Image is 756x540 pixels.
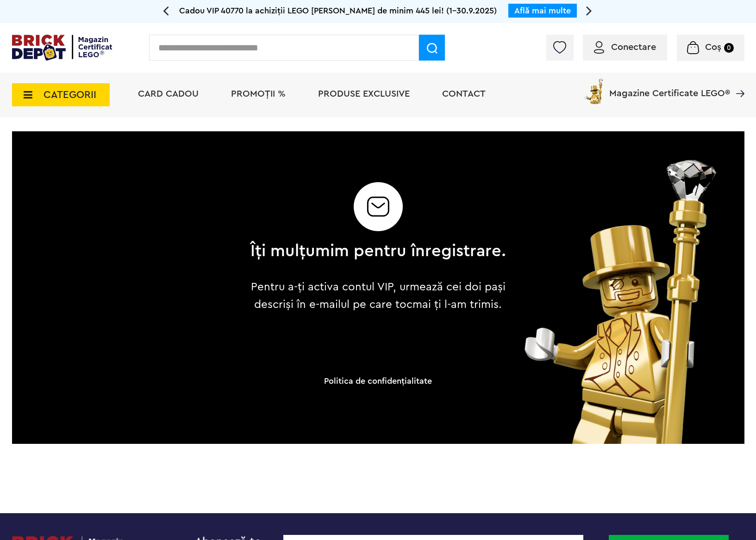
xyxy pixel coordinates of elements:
[611,43,656,52] span: Conectare
[514,6,571,15] a: Află mai multe
[243,278,513,313] p: Pentru a-ți activa contul VIP, urmează cei doi pași descriși în e-mailul pe care tocmai ți l-am t...
[138,89,199,98] a: Card Cadou
[442,89,486,98] a: Contact
[324,377,432,385] a: Politica de confidenţialitate
[318,89,410,98] a: Produse exclusive
[594,43,656,52] a: Conectare
[609,77,730,98] span: Magazine Certificate LEGO®
[179,6,497,15] span: Cadou VIP 40770 la achiziții LEGO [PERSON_NAME] de minim 445 lei! (1-30.9.2025)
[705,43,721,52] span: Coș
[44,90,96,100] span: CATEGORII
[724,43,734,53] small: 0
[231,89,286,98] a: PROMOȚII %
[250,242,506,260] h2: Îți mulțumim pentru înregistrare.
[730,77,744,86] a: Magazine Certificate LEGO®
